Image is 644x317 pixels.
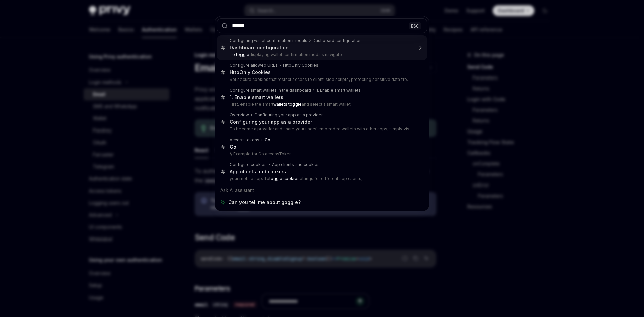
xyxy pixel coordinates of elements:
div: HttpOnly Cookies [283,63,318,68]
div: Configuring wallet confirmation modals [230,38,307,43]
b: Go [230,144,236,150]
div: Overview [230,112,249,118]
div: Configure allowed URLs [230,63,278,68]
div: HttpOnly Cookies [230,69,271,75]
p: displaying wallet confirmation modals navigate [230,52,413,57]
p: First, enable the smart and select a smart wallet [230,102,413,107]
div: Configuring your app as a provider [254,112,323,118]
div: 1. Enable smart wallets [316,88,361,93]
b: To toggle [230,52,249,57]
div: ESC [409,22,421,29]
div: App clients and cookies [272,162,320,167]
div: App clients and cookies [230,169,286,175]
p: // Example for Go accessToken [230,151,413,157]
div: Dashboard configuration [313,38,362,43]
div: Configure cookies [230,162,267,167]
p: To become a provider and share your users' embedded wallets with other apps, simply visit the Privy [230,126,413,132]
b: Go [265,137,270,142]
span: Can you tell me about goggle? [228,199,301,206]
div: Access tokens [230,137,259,143]
div: Configuring your app as a provider [230,119,312,125]
div: 1. Enable smart wallets [230,94,283,100]
b: toggle cookie [269,176,297,181]
b: wallets toggle [273,102,302,107]
div: Ask AI assistant [217,184,427,196]
p: your mobile app. To settings for different app clients, [230,176,413,181]
p: Set secure cookies that restrict access to client-side scripts, protecting sensitive data from XSS a [230,77,413,82]
div: Dashboard configuration [230,45,289,51]
div: Configure smart wallets in the dashboard [230,88,311,93]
